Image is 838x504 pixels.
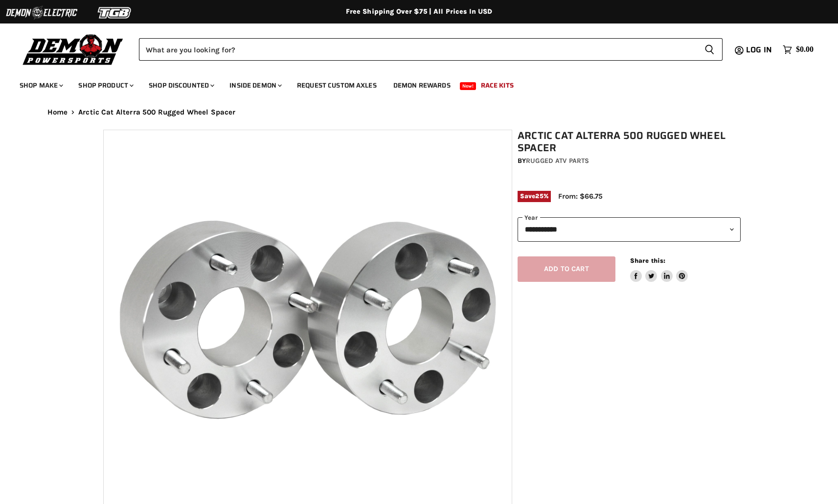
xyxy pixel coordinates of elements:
[141,75,220,95] a: Shop Discounted
[28,108,811,116] nav: Breadcrumbs
[12,75,69,95] a: Shop Make
[558,192,603,201] span: From: $66.75
[796,45,814,54] span: $0.00
[518,191,551,202] span: Save %
[5,3,78,22] img: Demon Electric Logo 2
[474,75,521,95] a: Race Kits
[518,217,741,241] select: year
[746,44,772,56] span: Log in
[78,3,152,22] img: TGB Logo 2
[47,108,68,116] a: Home
[20,32,127,67] img: Demon Powersports
[630,256,688,282] aside: Share this:
[386,75,458,95] a: Demon Rewards
[290,75,384,95] a: Request Custom Axles
[139,38,723,61] form: Product
[518,130,741,154] h1: Arctic Cat Alterra 500 Rugged Wheel Spacer
[778,43,818,57] a: $0.00
[535,192,543,200] span: 25
[71,75,139,95] a: Shop Product
[518,156,741,166] div: by
[139,38,697,61] input: Search
[742,46,778,54] a: Log in
[460,82,476,90] span: New!
[12,71,811,95] ul: Main menu
[28,7,811,16] div: Free Shipping Over $75 | All Prices In USD
[697,38,723,61] button: Search
[630,257,665,264] span: Share this:
[526,157,589,165] a: Rugged ATV Parts
[222,75,288,95] a: Inside Demon
[78,108,235,116] span: Arctic Cat Alterra 500 Rugged Wheel Spacer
